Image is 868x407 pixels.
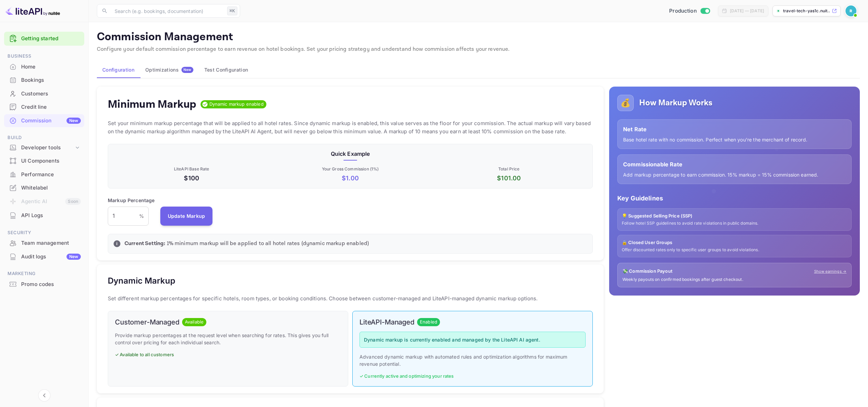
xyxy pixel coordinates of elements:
p: i [116,241,117,247]
span: Business [4,52,84,60]
p: Dynamic markup is currently enabled and managed by the LiteAPI AI agent. [359,332,586,348]
p: 1 % minimum markup will be applied to all hotel rates (dynamic markup enabled) [124,240,587,248]
p: Add markup percentage to earn commission. 15% markup = 15% commission earned. [623,171,846,178]
div: Bookings [4,74,84,87]
div: Bookings [21,76,81,84]
a: Bookings [4,74,84,86]
a: Customers [4,87,84,100]
div: Switch to Sandbox mode [666,7,712,15]
div: Developer tools [4,142,84,154]
span: Dynamic markup enabled [207,101,266,108]
span: Enabled [417,319,440,326]
p: Follow hotel SSP guidelines to avoid rate violations in public domains. [622,221,847,226]
p: travel-tech-yas1c.nuit... [783,8,830,14]
img: LiteAPI logo [5,5,60,16]
a: Whitelabel [4,181,84,194]
strong: Current Setting: [124,240,165,247]
div: UI Components [4,154,84,168]
p: $ 1.00 [272,174,428,183]
div: API Logs [4,209,84,222]
h6: Customer-Managed [115,318,179,326]
p: ✓ Currently active and optimizing your rates [359,373,586,380]
a: Show earnings → [814,269,847,274]
div: Promo codes [4,278,84,291]
div: Home [21,63,81,71]
p: Offer discounted rates only to specific user groups to avoid violations. [622,247,847,253]
div: Performance [4,168,84,181]
input: 0 [108,207,139,226]
div: Team management [4,237,84,250]
div: Home [4,60,84,74]
a: Getting started [21,35,81,43]
div: Audit logs [21,253,81,261]
p: 💰 [620,97,631,109]
span: New [181,67,193,72]
p: Set different markup percentages for specific hotels, room types, or booking conditions. Choose b... [108,295,593,303]
a: UI Components [4,154,84,167]
div: API Logs [21,212,81,220]
p: ✓ Available to all customers [115,351,341,358]
div: Credit line [21,103,81,111]
img: Revolut [845,5,856,16]
div: Whitelabel [4,181,84,195]
a: Home [4,60,84,73]
div: Promo codes [21,281,81,288]
p: 🔒 Closed User Groups [622,239,847,246]
div: UI Components [21,157,81,165]
p: $ 101.00 [431,174,587,183]
p: Provide markup percentages at the request level when searching for rates. This gives you full con... [115,332,341,346]
input: Search (e.g. bookings, documentation) [111,4,224,18]
button: Collapse navigation [38,389,50,402]
div: Developer tools [21,144,74,152]
h6: LiteAPI-Managed [359,318,414,326]
div: [DATE] — [DATE] [730,8,764,14]
a: Credit line [4,101,84,113]
div: Customers [21,90,81,98]
button: Update Markup [160,207,213,226]
span: Production [669,7,697,15]
p: Set your minimum markup percentage that will be applied to all hotel rates. Since dynamic markup ... [108,119,593,136]
p: $100 [114,174,269,183]
span: Marketing [4,270,84,277]
div: Team management [21,239,81,247]
div: Commission [21,117,81,125]
p: LiteAPI Base Rate [114,166,269,172]
a: Promo codes [4,278,84,290]
div: ⌘K [227,6,237,15]
p: Total Price [431,166,587,172]
p: 💡 Suggested Selling Price (SSP) [622,213,847,220]
div: Whitelabel [21,184,81,192]
span: Available [182,319,206,326]
p: Quick Example [114,150,587,158]
div: Customers [4,87,84,101]
div: New [67,254,81,260]
span: Security [4,229,84,237]
div: CommissionNew [4,114,84,127]
p: 💸 Commission Payout [622,268,673,275]
p: Weekly payouts on confirmed bookings after guest checkout. [622,277,847,283]
a: Performance [4,168,84,181]
p: Commissionable Rate [623,160,846,168]
p: Commission Management [97,30,860,44]
div: New [67,118,81,124]
p: Your Gross Commission ( 1 %) [272,166,428,172]
h5: Dynamic Markup [108,275,175,286]
a: API Logs [4,209,84,222]
button: Test Configuration [199,62,253,78]
div: Performance [21,171,81,179]
div: Optimizations [145,67,193,73]
div: Audit logsNew [4,250,84,263]
p: % [139,212,144,220]
p: Net Rate [623,125,846,133]
p: Advanced dynamic markup with automated rules and optimization algorithms for maximum revenue pote... [359,353,586,367]
a: Team management [4,237,84,249]
p: Key Guidelines [617,194,852,203]
a: CommissionNew [4,114,84,127]
p: Base hotel rate with no commission. Perfect when you're the merchant of record. [623,136,846,143]
p: Configure your default commission percentage to earn revenue on hotel bookings. Set your pricing ... [97,45,860,54]
h5: How Markup Works [639,97,712,108]
p: Markup Percentage [108,197,155,204]
div: Getting started [4,32,84,46]
div: Credit line [4,101,84,114]
span: Build [4,134,84,141]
